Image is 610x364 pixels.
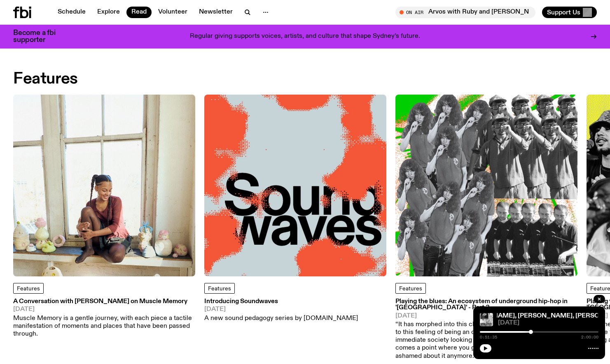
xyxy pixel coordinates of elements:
span: Features [17,286,40,292]
span: 2:00:00 [581,335,598,339]
button: Support Us [542,7,597,18]
a: Newsletter [194,7,238,18]
h3: Introducing Soundwaves [204,299,358,305]
h3: Become a fbi supporter [13,30,66,44]
a: A Conversation with [PERSON_NAME] on Muscle Memory[DATE]Muscle Memory is a gentle journey, with e... [13,299,195,338]
h2: Features [13,72,78,86]
h3: Playing the blues: An ecosystem of underground hip-hop in '[GEOGRAPHIC_DATA]' - Part 3 [395,299,577,311]
p: Regular giving supports voices, artists, and culture that shape Sydney’s future. [190,33,420,40]
span: [DATE] [395,313,577,319]
p: “It has morphed into this chimerical, mongrel thing...It speaks to this feeling of being an outsi... [395,321,577,360]
span: Support Us [547,9,580,16]
span: Features [208,286,231,292]
a: Explore [92,7,125,18]
a: Read [126,7,152,18]
span: [DATE] [13,306,195,313]
p: Muscle Memory is a gentle journey, with each piece a tactile manifestation of moments and places ... [13,315,195,338]
a: Schedule [53,7,91,18]
button: On AirArvos with Ruby and [PERSON_NAME] [395,7,535,18]
span: [DATE] [204,306,358,313]
a: Volunteer [153,7,192,18]
a: Playing the blues: An ecosystem of underground hip-hop in '[GEOGRAPHIC_DATA]' - Part 3[DATE]“It h... [395,299,577,360]
a: Features [13,283,44,294]
h3: A Conversation with [PERSON_NAME] on Muscle Memory [13,299,195,305]
a: Introducing Soundwaves[DATE]A new sound pedagogy series by [DOMAIN_NAME] [204,299,358,322]
img: The text Sound waves, with one word stacked upon another, in black text on a bluish-gray backgrou... [204,95,386,276]
a: Features [395,283,426,294]
span: Features [399,286,422,292]
p: A new sound pedagogy series by [DOMAIN_NAME] [204,315,358,322]
a: Features [204,283,235,294]
span: 0:51:35 [480,335,497,339]
span: [DATE] [498,320,598,326]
